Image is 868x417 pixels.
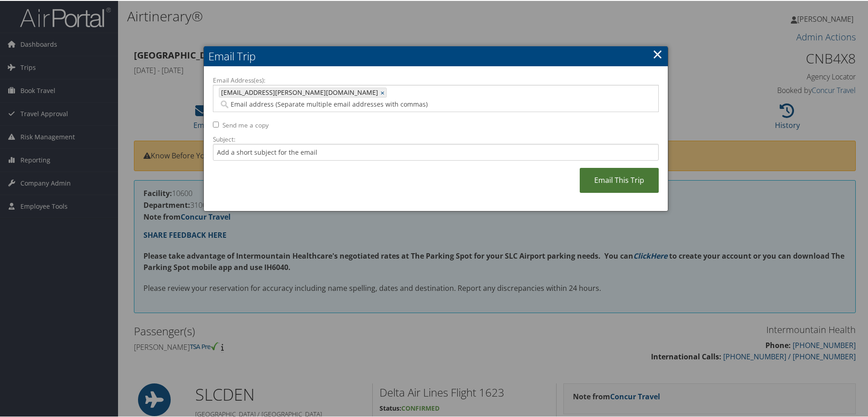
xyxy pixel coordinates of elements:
[652,44,663,62] a: ×
[380,87,386,96] a: ×
[204,45,668,65] h2: Email Trip
[213,143,659,160] input: Add a short subject for the email
[219,99,543,108] input: Email address (Separate multiple email addresses with commas)
[213,75,659,84] label: Email Address(es):
[580,167,659,192] a: Email This Trip
[222,120,269,129] label: Send me a copy
[213,134,659,143] label: Subject:
[219,87,378,96] span: [EMAIL_ADDRESS][PERSON_NAME][DOMAIN_NAME]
